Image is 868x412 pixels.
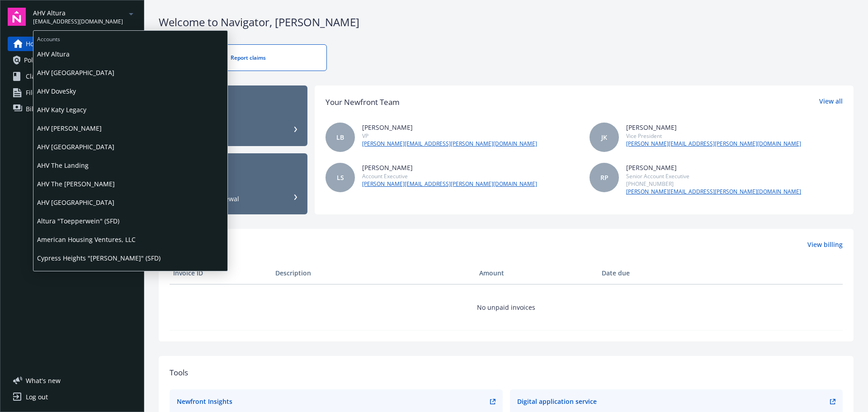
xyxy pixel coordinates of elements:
[37,156,224,175] span: AHV The Landing
[26,85,39,100] span: Files
[37,45,224,63] span: AHV Altura
[37,82,224,100] span: AHV DoveSky
[362,180,537,188] a: [PERSON_NAME][EMAIL_ADDRESS][PERSON_NAME][DOMAIN_NAME]
[168,164,298,185] div: 1017
[336,133,344,142] span: LB
[159,153,307,214] button: 1017Days until next renewal
[37,193,224,212] span: AHV [GEOGRAPHIC_DATA]
[626,163,801,172] div: [PERSON_NAME]
[37,230,224,249] span: American Housing Ventures, LLC
[26,102,45,116] span: Billing
[8,69,137,84] a: Claims
[601,133,607,142] span: JK
[33,31,227,45] span: Accounts
[177,54,308,62] div: Report claims
[159,14,854,30] div: Welcome to Navigator , [PERSON_NAME]
[626,172,801,180] div: Senior Account Executive
[626,188,801,196] a: [PERSON_NAME][EMAIL_ADDRESS][PERSON_NAME][DOMAIN_NAME]
[8,102,137,116] a: Billing
[33,8,123,18] span: AHV Altura
[600,173,609,182] span: RP
[37,119,224,137] span: AHV [PERSON_NAME]
[37,267,224,286] span: DoveSky "Potranco" (SFD)
[159,85,307,147] button: 4Active policies
[8,53,137,67] a: Policies
[8,85,137,100] a: Files
[33,8,137,26] button: AHV Altura[EMAIL_ADDRESS][DOMAIN_NAME]arrowDropDown
[598,262,700,284] th: Date due
[37,249,224,267] span: Cypress Heights "[PERSON_NAME]" (SFD)
[337,173,344,182] span: LS
[626,180,801,188] div: [PHONE_NUMBER]
[626,123,801,132] div: [PERSON_NAME]
[159,44,327,71] a: Report claims
[33,18,123,26] span: [EMAIL_ADDRESS][DOMAIN_NAME]
[807,240,843,251] a: View billing
[362,172,537,180] div: Account Executive
[26,37,43,51] span: Home
[362,140,537,148] a: [PERSON_NAME][EMAIL_ADDRESS][PERSON_NAME][DOMAIN_NAME]
[626,140,801,148] a: [PERSON_NAME][EMAIL_ADDRESS][PERSON_NAME][DOMAIN_NAME]
[37,63,224,82] span: AHV [GEOGRAPHIC_DATA]
[37,100,224,119] span: AHV Katy Legacy
[362,123,537,132] div: [PERSON_NAME]
[37,212,224,230] span: Altura "Toepperwein" (SFD)
[476,262,598,284] th: Amount
[168,96,298,118] div: 4
[8,8,26,26] img: navigator-logo.svg
[26,69,46,84] span: Claims
[24,53,47,67] span: Policies
[8,37,137,51] a: Home
[37,175,224,193] span: AHV The [PERSON_NAME]
[170,262,272,284] th: Invoice ID
[362,163,537,172] div: [PERSON_NAME]
[37,137,224,156] span: AHV [GEOGRAPHIC_DATA]
[325,96,400,108] div: Your Newfront Team
[126,8,137,19] a: arrowDropDown
[362,132,537,140] div: VP
[272,262,476,284] th: Description
[170,284,843,330] td: No unpaid invoices
[626,132,801,140] div: Vice President
[819,96,843,108] a: View all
